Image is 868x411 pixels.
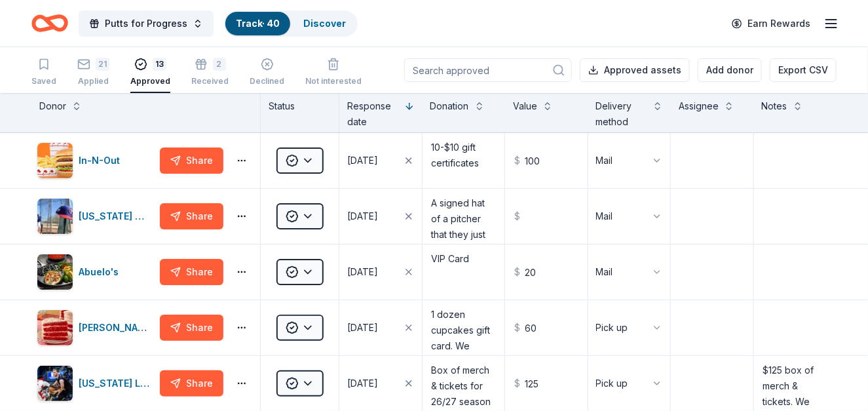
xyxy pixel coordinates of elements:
[37,365,155,402] button: Image for Texas Legends[US_STATE] Legends
[347,320,378,336] div: [DATE]
[77,52,109,93] button: 21Applied
[303,18,346,29] a: Discover
[37,366,73,401] img: Image for Texas Legends
[236,18,280,29] a: Track· 40
[37,254,73,290] img: Image for Abuelo's
[250,76,284,87] div: Declined
[339,189,422,244] button: [DATE]
[160,147,223,174] button: Share
[261,93,339,132] div: Status
[762,98,787,114] div: Notes
[79,376,155,391] div: [US_STATE] Legends
[596,98,648,130] div: Delivery method
[213,58,226,71] div: 2
[37,198,155,235] button: Image for Texas Rangers (In-Kind Donation)[US_STATE] Rangers (In-Kind Donation)
[96,58,109,71] div: 21
[37,199,73,234] img: Image for Texas Rangers (In-Kind Donation)
[339,356,422,411] button: [DATE]
[424,357,504,410] textarea: Box of merch & tickets for 26/27 season
[130,76,170,87] div: Approved
[724,12,818,35] a: Earn Rewards
[347,153,378,168] div: [DATE]
[79,10,214,37] button: Putts for Progress
[31,52,56,93] button: Saved
[513,98,537,114] div: Value
[31,76,56,87] div: Saved
[430,98,469,114] div: Donation
[37,142,155,179] button: Image for In-N-OutIn-N-Out
[424,302,504,354] textarea: 1 dozen cupcakes gift card. We need to pick it up.
[153,58,166,71] div: 13
[347,98,399,130] div: Response date
[39,98,66,114] div: Donor
[424,134,504,187] textarea: 10-$10 gift certificates
[305,76,362,87] div: Not interested
[79,264,124,280] div: Abuelo's
[305,52,362,93] button: Not interested
[755,357,836,410] textarea: $125 box of merch & tickets. We can pick up after [DATE]
[347,264,378,280] div: [DATE]
[339,133,422,188] button: [DATE]
[37,310,73,345] img: Image for Susie Cakes
[160,203,223,229] button: Share
[250,52,284,93] button: Declined
[79,208,155,224] div: [US_STATE] Rangers (In-Kind Donation)
[31,8,68,39] a: Home
[347,376,378,391] div: [DATE]
[160,315,223,341] button: Share
[79,153,125,168] div: In-N-Out
[37,309,155,346] button: Image for Susie Cakes[PERSON_NAME]
[130,52,170,93] button: 13Approved
[424,190,504,243] textarea: A signed hat of a pitcher that they just released. Need to reach out and ask if we can get anothe...
[770,58,837,82] button: Export CSV
[191,52,229,93] button: 2Received
[339,300,422,355] button: [DATE]
[698,58,762,82] button: Add donor
[424,246,504,298] textarea: VIP Card
[77,76,109,87] div: Applied
[404,58,572,82] input: Search approved
[191,76,229,87] div: Received
[224,10,358,37] button: Track· 40Discover
[339,245,422,300] button: [DATE]
[37,143,73,178] img: Image for In-N-Out
[580,58,690,82] button: Approved assets
[347,208,378,224] div: [DATE]
[105,16,187,31] span: Putts for Progress
[160,259,223,285] button: Share
[37,254,155,290] button: Image for Abuelo's Abuelo's
[160,370,223,397] button: Share
[679,98,719,114] div: Assignee
[79,320,155,336] div: [PERSON_NAME]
